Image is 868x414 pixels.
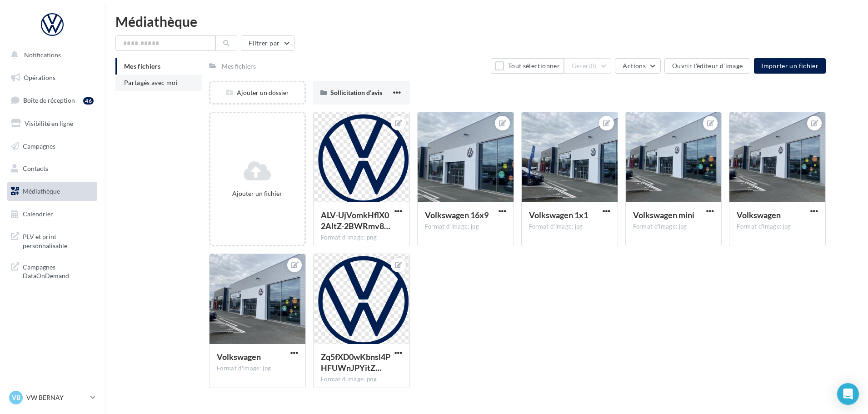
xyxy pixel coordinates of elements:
span: Partagés avec moi [124,79,178,86]
a: Opérations [5,68,99,87]
a: Visibilité en ligne [5,114,99,133]
span: Volkswagen mini [633,210,694,220]
span: Sollicitation d'avis [330,89,382,96]
span: ALV-UjVomkHflX02AltZ-2BWRmv80AveAUEtBt-3gd3G7FYu1skd269n [321,210,390,231]
a: Médiathèque [5,182,99,201]
div: Format d'image: jpg [529,223,610,231]
span: Volkswagen 1x1 [529,210,588,220]
div: Format d'image: jpg [633,223,714,231]
span: Volkswagen [217,352,261,362]
span: Visibilité en ligne [25,120,73,127]
div: 46 [83,97,94,105]
div: Format d'image: png [321,234,402,242]
span: Importer un fichier [761,62,818,70]
div: Format d'image: png [321,375,402,384]
button: Actions [615,58,660,74]
div: Open Intercom Messenger [837,383,859,405]
div: Ajouter un fichier [214,189,301,198]
span: Mes fichiers [124,62,160,70]
button: Notifications [5,45,95,65]
span: Boîte de réception [23,96,75,104]
span: Volkswagen 16x9 [425,210,489,220]
span: Notifications [24,51,61,59]
span: PLV et print personnalisable [23,230,94,250]
div: Format d'image: jpg [217,364,298,373]
button: Gérer(0) [564,58,612,74]
span: Actions [623,62,645,70]
span: Contacts [23,165,48,172]
a: Contacts [5,159,99,178]
span: Campagnes [23,142,55,150]
span: Opérations [24,74,55,81]
div: Format d'image: jpg [737,223,818,231]
a: Campagnes DataOnDemand [5,257,99,284]
span: Volkswagen [737,210,781,220]
span: Campagnes DataOnDemand [23,261,94,280]
span: VB [12,393,20,402]
button: Importer un fichier [754,58,826,74]
span: Médiathèque [23,187,60,195]
div: Mes fichiers [222,62,256,71]
a: Boîte de réception46 [5,90,99,110]
button: Filtrer par [241,35,294,51]
a: VB VW BERNAY [7,389,97,406]
span: Calendrier [23,210,53,218]
span: (0) [589,62,597,70]
div: Format d'image: jpg [425,223,506,231]
button: Ouvrir l'éditeur d'image [664,58,750,74]
a: Campagnes [5,137,99,156]
div: Médiathèque [115,15,857,28]
button: Tout sélectionner [491,58,564,74]
span: Zq5fXD0wKbnsl4PHFUWnJPYitZ8rW6KgqhUH0B196m6Jl-lr61PflsD9BnzvuFjsgnkteNVRdnlRezd0=s0 [321,352,390,373]
p: VW BERNAY [26,393,87,402]
div: Ajouter un dossier [210,88,304,97]
a: Calendrier [5,205,99,224]
a: PLV et print personnalisable [5,227,99,254]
